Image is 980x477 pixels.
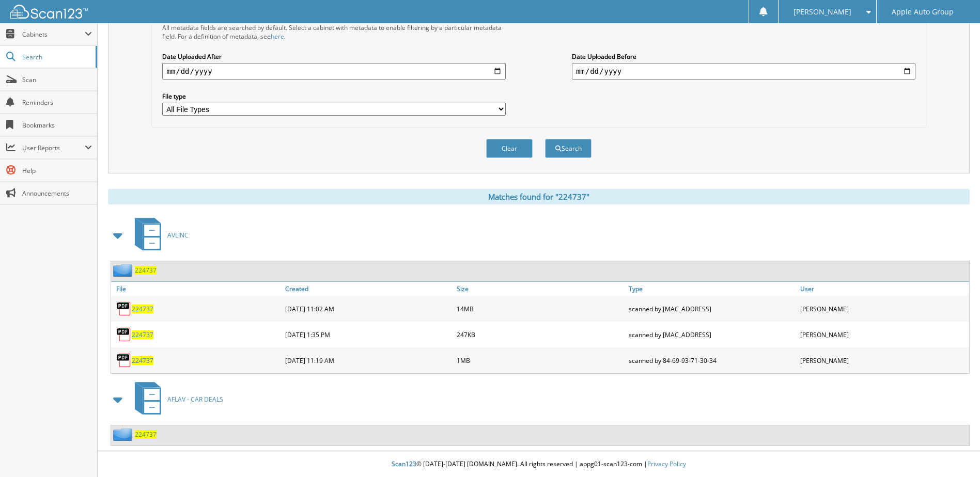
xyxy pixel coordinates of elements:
[794,9,851,15] span: [PERSON_NAME]
[454,282,626,296] a: Size
[98,452,980,477] div: © [DATE]-[DATE] [DOMAIN_NAME]. All rights reserved | appg01-scan123-com |
[626,282,798,296] a: Type
[647,459,686,468] a: Privacy Policy
[162,23,506,41] div: All metadata fields are searched by default. Select a cabinet with metadata to enable filtering b...
[116,327,132,342] img: PDF.png
[626,324,798,345] div: scanned by [MAC_ADDRESS]
[486,139,533,158] button: Clear
[626,350,798,371] div: scanned by 84-69-93-71-30-34
[116,353,132,368] img: PDF.png
[22,166,92,175] span: Help
[798,324,969,345] div: [PERSON_NAME]
[22,98,92,107] span: Reminders
[928,427,980,477] iframe: Chat Widget
[22,30,85,39] span: Cabinets
[798,298,969,319] div: [PERSON_NAME]
[22,75,92,84] span: Scan
[167,395,223,404] span: AFLAV - CAR DEALS
[798,350,969,371] div: [PERSON_NAME]
[10,5,88,19] img: scan123-logo-white.svg
[167,231,189,240] span: AVLINC
[162,52,506,61] label: Date Uploaded After
[135,430,157,439] a: 224737
[162,63,506,79] input: start
[454,350,626,371] div: 1MB
[129,379,223,420] a: AFLAV - CAR DEALS
[116,301,132,316] img: PDF.png
[111,282,283,296] a: File
[283,282,454,296] a: Created
[283,350,454,371] div: [DATE] 11:19 AM
[572,52,915,61] label: Date Uploaded Before
[283,298,454,319] div: [DATE] 11:02 AM
[454,324,626,345] div: 247KB
[108,189,970,204] div: Matches found for "224737"
[892,9,954,15] span: Apple Auto Group
[113,428,135,441] img: folder2.png
[113,264,135,277] img: folder2.png
[22,189,92,198] span: Announcements
[162,92,506,101] label: File type
[129,215,189,256] a: AVLINC
[22,121,92,130] span: Bookmarks
[132,356,153,365] a: 224737
[392,459,416,468] span: Scan123
[626,298,798,319] div: scanned by [MAC_ADDRESS]
[283,324,454,345] div: [DATE] 1:35 PM
[132,330,153,339] a: 224737
[22,144,85,152] span: User Reports
[572,63,915,79] input: end
[132,305,153,313] a: 224737
[22,53,90,61] span: Search
[135,266,157,275] a: 224737
[271,32,284,41] a: here
[454,298,626,319] div: 14MB
[545,139,592,158] button: Search
[798,282,969,296] a: User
